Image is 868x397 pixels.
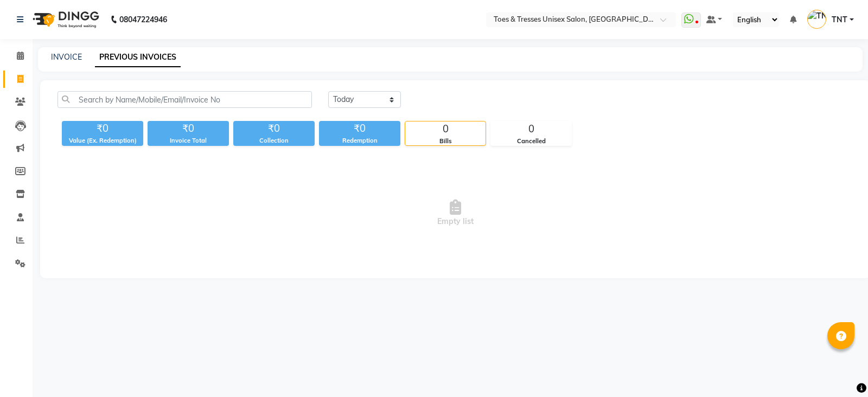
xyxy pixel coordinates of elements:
div: Value (Ex. Redemption) [62,136,143,145]
div: ₹0 [319,121,400,136]
div: ₹0 [62,121,143,136]
a: PREVIOUS INVOICES [95,48,181,67]
div: Cancelled [491,137,571,146]
img: TNT [807,10,826,29]
span: Empty list [58,159,853,267]
span: TNT [832,14,847,25]
b: 08047224946 [119,4,167,35]
div: Collection [233,136,315,145]
div: Redemption [319,136,400,145]
input: Search by Name/Mobile/Email/Invoice No [58,91,312,108]
div: ₹0 [148,121,229,136]
a: INVOICE [51,52,82,62]
iframe: chat widget [822,354,857,386]
div: Invoice Total [148,136,229,145]
div: ₹0 [233,121,315,136]
img: logo [28,4,102,35]
div: 0 [405,121,486,137]
div: Bills [405,137,486,146]
div: 0 [491,121,571,137]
